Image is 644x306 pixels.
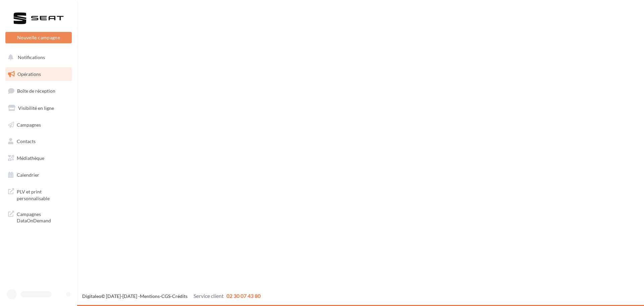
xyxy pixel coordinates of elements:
[194,293,224,299] span: Service client
[82,293,101,299] a: Digitaleo
[4,84,73,98] a: Boîte de réception
[4,50,70,64] button: Notifications
[4,207,73,227] a: Campagnes DataOnDemand
[17,210,69,224] span: Campagnes DataOnDemand
[4,184,73,204] a: PLV et print personnalisable
[5,32,72,43] button: Nouvelle campagne
[4,118,73,132] a: Campagnes
[17,71,41,77] span: Opérations
[4,151,73,165] a: Médiathèque
[17,155,44,161] span: Médiathèque
[226,293,261,299] span: 02 30 07 43 80
[17,138,36,144] span: Contacts
[4,134,73,148] a: Contacts
[172,293,187,299] a: Crédits
[18,105,54,111] span: Visibilité en ligne
[17,172,39,178] span: Calendrier
[82,293,261,299] span: © [DATE]-[DATE] - - -
[18,54,45,60] span: Notifications
[140,293,160,299] a: Mentions
[4,168,73,182] a: Calendrier
[4,67,73,81] a: Opérations
[161,293,170,299] a: CGS
[4,101,73,115] a: Visibilité en ligne
[17,122,41,127] span: Campagnes
[17,88,55,94] span: Boîte de réception
[17,187,69,202] span: PLV et print personnalisable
